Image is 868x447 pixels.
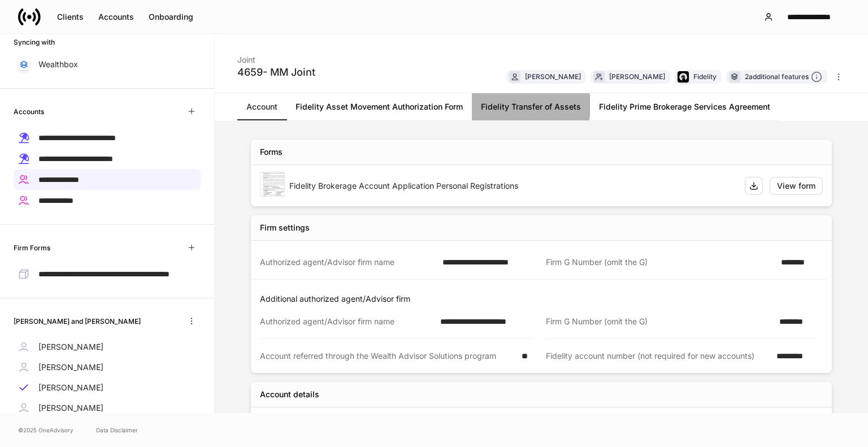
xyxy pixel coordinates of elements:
h6: [PERSON_NAME] and [PERSON_NAME] [14,316,141,327]
p: Additional authorized agent/Advisor firm [260,293,827,305]
div: 4659- MM Joint [237,66,315,79]
div: Joint [237,47,315,66]
div: Account details [260,389,319,400]
div: Forms [260,146,283,158]
a: Fidelity Asset Movement Authorization Form [287,93,472,120]
a: Fidelity Prime Brokerage Services Agreement [590,93,779,120]
p: [PERSON_NAME] [38,341,103,353]
a: [PERSON_NAME] [14,398,201,418]
button: Onboarding [141,8,201,26]
div: Authorized agent/Advisor firm name [260,316,433,327]
div: Clients [57,11,84,23]
div: 2 additional features [745,71,822,83]
p: [PERSON_NAME] [38,362,103,373]
div: Authorized agent/Advisor firm name [260,257,436,268]
a: Fidelity Transfer of Assets [472,93,590,120]
h6: Accounts [14,106,44,117]
p: [PERSON_NAME] [38,382,103,393]
div: Fidelity Brokerage Account Application Personal Registrations [289,180,736,192]
div: Onboarding [149,11,193,23]
div: Account referred through the Wealth Advisor Solutions program [260,350,515,362]
div: [PERSON_NAME] [525,71,581,82]
a: Wealthbox [14,54,201,75]
div: Fidelity [693,71,717,82]
div: Fidelity account number (not required for new accounts) [546,350,770,362]
a: Account [237,93,287,120]
h6: Firm Forms [14,242,50,253]
a: Data Disclaimer [96,426,138,435]
a: [PERSON_NAME] [14,357,201,377]
div: View form [777,180,815,192]
button: View form [770,177,823,195]
span: © 2025 OneAdvisory [18,426,73,435]
p: [PERSON_NAME] [38,402,103,414]
button: Clients [50,8,91,26]
h6: Syncing with [14,37,55,47]
p: Wealthbox [38,59,78,70]
a: [PERSON_NAME] [14,337,201,357]
a: [PERSON_NAME] [14,377,201,398]
div: Firm G Number (omit the G) [546,316,772,327]
div: [PERSON_NAME] [609,71,665,82]
div: Firm G Number (omit the G) [546,257,774,268]
div: Accounts [98,11,134,23]
div: Firm settings [260,222,310,233]
button: Accounts [91,8,141,26]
